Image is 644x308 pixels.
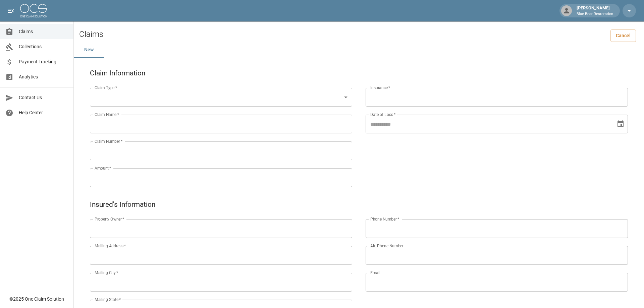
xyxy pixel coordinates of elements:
img: ocs-logo-white-transparent.png [20,4,47,17]
label: Mailing City [95,270,118,275]
label: Insurance [370,85,390,90]
label: Claim Type [95,85,117,90]
h2: Claims [79,29,103,39]
label: Mailing State [95,297,121,302]
span: Contact Us [19,94,68,101]
p: Blue Bear Restoration [577,11,613,17]
div: © 2025 One Claim Solution [9,296,64,302]
label: Amount [95,165,111,171]
span: Claims [19,28,68,35]
span: Payment Tracking [19,58,68,65]
button: Choose date [614,117,627,131]
label: Alt. Phone Number [370,243,404,249]
label: Email [370,270,380,275]
label: Claim Number [95,138,122,144]
label: Property Owner [95,216,124,222]
span: Analytics [19,73,68,80]
label: Phone Number [370,216,399,222]
div: dynamic tabs [74,42,644,58]
div: [PERSON_NAME] [574,5,616,17]
label: Claim Name [95,112,119,117]
label: Date of Loss [370,112,395,117]
a: Cancel [610,29,636,42]
button: New [74,42,104,58]
span: Collections [19,43,68,50]
button: open drawer [4,4,17,17]
span: Help Center [19,109,68,116]
label: Mailing Address [95,243,126,249]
